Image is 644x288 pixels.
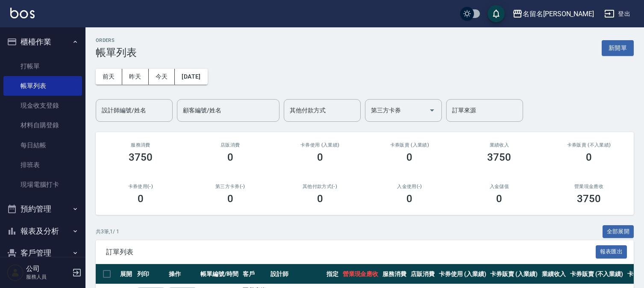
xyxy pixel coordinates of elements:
button: 全部展開 [603,225,634,238]
button: 今天 [149,69,175,85]
h2: 業績收入 [465,142,534,148]
h2: 入金儲值 [465,184,534,189]
h2: ORDERS [96,38,137,43]
h3: 3750 [487,151,511,163]
a: 材料自購登錄 [3,115,82,135]
th: 展開 [118,264,135,284]
button: 名留名[PERSON_NAME] [509,5,597,23]
h5: 公司 [26,264,70,273]
h2: 第三方卡券(-) [196,184,265,189]
h2: 卡券使用 (入業績) [285,142,355,148]
button: 報表匯出 [596,245,627,259]
th: 列印 [135,264,167,284]
th: 卡券販賣 (入業績) [488,264,540,284]
th: 卡券使用 (入業績) [437,264,488,284]
h3: 3750 [129,151,153,163]
h3: 0 [406,193,412,205]
h2: 店販消費 [196,142,265,148]
div: 名留名[PERSON_NAME] [523,9,594,19]
span: 訂單列表 [106,248,596,256]
th: 服務消費 [380,264,409,284]
h3: 服務消費 [106,142,175,148]
a: 排班表 [3,155,82,175]
h3: 0 [496,193,502,205]
h2: 卡券使用(-) [106,184,175,189]
th: 設計師 [268,264,324,284]
th: 操作 [167,264,198,284]
th: 店販消費 [409,264,437,284]
th: 卡券販賣 (不入業績) [568,264,625,284]
p: 共 3 筆, 1 / 1 [96,228,119,235]
h2: 卡券販賣 (入業績) [375,142,444,148]
h3: 0 [138,193,144,205]
h3: 0 [406,151,412,163]
button: save [488,5,505,22]
button: 櫃檯作業 [3,31,82,53]
button: Open [425,103,439,117]
a: 打帳單 [3,56,82,76]
button: 昨天 [122,69,149,85]
button: 客戶管理 [3,242,82,264]
h3: 0 [317,193,323,205]
h3: 0 [227,193,233,205]
a: 新開單 [602,44,634,52]
img: Person [7,264,24,281]
th: 指定 [324,264,341,284]
a: 報表匯出 [596,247,627,256]
button: 新開單 [602,40,634,56]
h3: 0 [317,151,323,163]
a: 現場電腦打卡 [3,175,82,194]
th: 業績收入 [540,264,568,284]
button: 前天 [96,69,122,85]
h2: 入金使用(-) [375,184,444,189]
a: 每日結帳 [3,135,82,155]
button: 報表及分析 [3,220,82,242]
p: 服務人員 [26,273,70,281]
h2: 營業現金應收 [554,184,623,189]
button: [DATE] [175,69,207,85]
h2: 卡券販賣 (不入業績) [554,142,623,148]
h3: 0 [586,151,592,163]
h2: 其他付款方式(-) [285,184,355,189]
th: 營業現金應收 [341,264,381,284]
img: Logo [10,8,35,18]
h3: 帳單列表 [96,47,137,59]
th: 帳單編號/時間 [198,264,241,284]
button: 預約管理 [3,198,82,220]
th: 客戶 [241,264,269,284]
button: 登出 [601,6,634,22]
a: 現金收支登錄 [3,96,82,115]
h3: 0 [227,151,233,163]
a: 帳單列表 [3,76,82,96]
h3: 3750 [577,193,601,205]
